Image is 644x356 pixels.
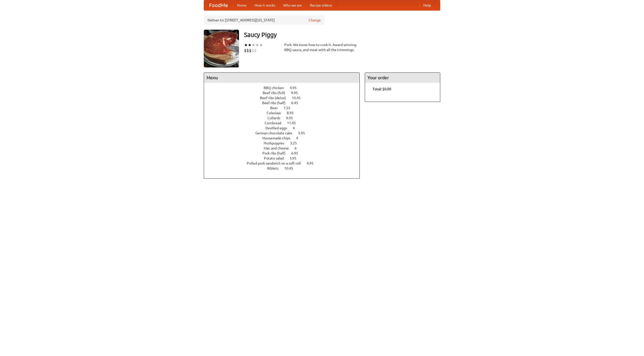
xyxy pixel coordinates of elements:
span: 3.95 [290,156,301,160]
a: Devilled eggs 4 [265,126,304,130]
a: How it works [251,0,279,10]
h4: Menu [204,73,359,83]
a: Potato salad 3.95 [264,156,306,160]
li: ★ [259,42,263,48]
span: Housemade chips [262,136,295,140]
span: 6.95 [291,151,303,155]
a: German chocolate cake 5.95 [255,131,314,135]
span: 9.95 [291,91,303,95]
li: $ [249,48,252,53]
h4: Your order [365,73,440,83]
span: Devilled eggs [265,126,292,130]
a: Mac and cheese 6 [264,146,306,150]
span: 4 [293,126,300,130]
img: angular.jpg [204,30,239,67]
div: Deliver to: [STREET_ADDRESS][US_STATE] [204,16,325,25]
span: 9.95 [286,116,298,120]
span: 7.55 [284,106,295,110]
a: Cornbread 11.45 [265,121,305,125]
span: 10.45 [284,166,298,170]
a: Riblets 10.45 [267,166,302,170]
span: Coleslaw [267,111,286,115]
a: Home [233,0,251,10]
span: 4 [296,136,303,140]
span: Beef ribs (half) [262,101,291,105]
span: German chocolate cake [255,131,297,135]
span: 4.95 [290,86,302,90]
li: $ [244,48,247,53]
span: 11.45 [287,121,301,125]
span: 10.45 [292,96,306,100]
span: Beef ribs (full) [263,91,290,95]
span: Pork ribs (half) [262,151,291,155]
span: Pulled pork sandwich on a soft roll [247,161,306,165]
a: Change [309,18,321,23]
a: Pulled pork sandwich on a soft roll 4.95 [247,161,323,165]
a: Hushpuppies 3.25 [264,141,306,145]
h3: Saucy Piggy [244,30,440,40]
a: Beef ribs (half) 6.45 [262,101,307,105]
span: 4.95 [307,161,318,165]
span: Collards [267,116,285,120]
li: ★ [248,42,252,48]
li: $ [247,48,249,53]
div: Pork. We know how to cook it. Award-winning BBQ sauce, and meat with all the trimmings. [284,42,360,52]
a: Collards 9.95 [267,116,302,120]
span: Mac and cheese [264,146,294,150]
span: 8.95 [287,111,299,115]
li: ★ [252,42,255,48]
li: ★ [255,42,259,48]
a: FoodMe [204,0,233,10]
b: Total: $0.00 [373,87,391,91]
a: Pork ribs (half) 6.95 [262,151,307,155]
span: Beer [270,106,283,110]
span: BBQ chicken [264,86,289,90]
a: Coleslaw 8.95 [267,111,303,115]
a: Beer 7.55 [270,106,300,110]
span: Hushpuppies [264,141,289,145]
a: Beef ribs (full) 9.95 [263,91,307,95]
span: Beef ribs (delux) [260,96,291,100]
a: Housemade chips 4 [262,136,307,140]
li: ★ [244,42,248,48]
span: 6.45 [291,101,303,105]
a: Beef ribs (delux) 10.45 [260,96,310,100]
a: Who we are [279,0,306,10]
li: $ [252,48,254,53]
span: 6 [295,146,302,150]
a: BBQ chicken 4.95 [264,86,306,90]
a: Recipe videos [306,0,336,10]
span: Cornbread [265,121,286,125]
li: $ [254,48,257,53]
span: Riblets [267,166,284,170]
span: 3.25 [290,141,302,145]
span: Potato salad [264,156,289,160]
a: Help [419,0,435,10]
span: 5.95 [298,131,310,135]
